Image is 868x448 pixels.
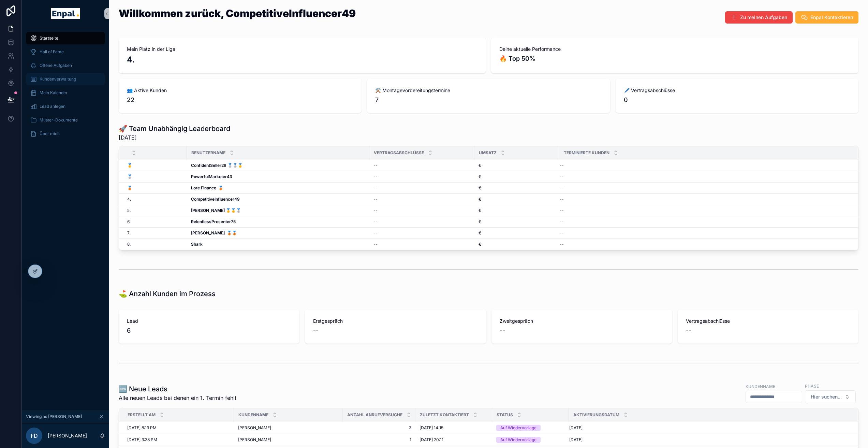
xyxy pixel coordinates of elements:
span: Umsatz [479,150,497,156]
span: Zuletzt kontaktiert [420,412,469,418]
strong: RelentlessPresenter75 [191,219,236,224]
button: Zu meinen Aufgaben [725,11,793,24]
span: 🖊️ Vertragsabschlüsse [624,87,850,94]
div: Auf Wiedervorlage [500,437,536,443]
span: Hall of Fame [40,49,64,55]
span: [DATE] 20:11 [420,437,443,443]
span: Anzahl Anrufversuche [347,412,402,418]
span: -- [373,219,378,225]
strong: [PERSON_NAME] 🥇🥇🥈 [191,208,241,213]
span: -- [373,242,378,247]
a: [DATE] 3:38 PM [127,437,230,443]
a: Startseite [26,32,105,44]
span: [PERSON_NAME] [238,437,271,443]
strong: CompetitiveInfluencer49 [191,197,240,202]
a: [PERSON_NAME] [238,425,339,431]
a: Lead anlegen [26,100,105,113]
span: 5. [127,208,131,213]
a: [DATE] 8:19 PM [127,425,230,431]
span: 6. [127,219,131,225]
span: Zweitgespräch [500,318,664,324]
h1: 🚀 Team Unabhängig Leaderboard [119,124,230,133]
strong: [PERSON_NAME] 🥉🥉 [191,230,237,235]
span: -- [500,326,505,335]
strong: Lore Finance 🥉 [191,185,223,190]
span: -- [560,174,564,179]
a: Hall of Fame [26,46,105,58]
span: € [479,208,481,213]
span: -- [373,174,378,179]
h1: ⛳ Anzahl Kunden im Prozess [119,289,216,299]
span: Viewing as [PERSON_NAME] [26,414,82,419]
span: -- [313,326,319,335]
span: -- [686,326,691,335]
span: 🥈 [127,174,132,179]
span: -- [560,219,564,225]
span: -- [560,163,564,168]
h1: 🆕 Neue Leads [119,384,236,394]
span: Terminierte Kunden [564,150,609,156]
span: Über mich [40,131,60,136]
span: Startseite [40,35,58,41]
a: [DATE] 20:11 [420,437,488,443]
strong: ConfidentSeller28 🥈🥈🥇 [191,163,243,168]
span: -- [373,230,378,236]
span: -- [373,208,378,213]
a: Auf Wiedervorlage [496,437,565,443]
strong: PowerfulMarketer43 [191,174,232,179]
span: Mein Kalender [40,90,68,96]
span: ⚒️ Montagevorbereitungstermine [375,87,602,94]
span: € [479,219,481,225]
label: Phase [805,383,819,389]
span: Status [497,412,513,418]
span: Enpal Kontaktieren [810,14,853,21]
span: € [479,174,481,179]
span: [DATE] [119,133,230,142]
span: 7. [127,230,130,236]
img: App logo [51,8,80,19]
span: 7 [375,95,602,105]
span: 👥 Aktive Kunden [127,87,353,94]
p: [PERSON_NAME] [48,432,87,439]
span: -- [560,185,564,191]
a: Auf Wiedervorlage [496,425,565,431]
span: -- [373,197,378,202]
a: 3 [347,425,411,431]
div: scrollable content [22,27,109,149]
a: Offene Aufgaben [26,59,105,72]
span: -- [560,197,564,202]
span: Zu meinen Aufgaben [740,14,787,21]
span: € [479,230,481,236]
span: -- [560,208,564,213]
h2: 4. [127,54,477,65]
span: Mein Platz in der Liga [127,46,477,53]
span: 6 [127,326,291,335]
span: [DATE] 8:19 PM [127,425,157,431]
span: Deine aktuelle Performance [499,46,850,53]
span: [DATE] [569,425,583,431]
span: Erstgespräch [313,318,477,324]
a: [PERSON_NAME] [238,437,339,443]
span: 4. [127,197,131,202]
span: Vertragsabschlüsse [686,318,850,324]
h1: Willkommen zurück, CompetitiveInfluencer49 [119,8,356,18]
span: -- [373,163,378,168]
span: -- [373,185,378,191]
span: [DATE] 14:15 [420,425,443,431]
span: -- [560,242,564,247]
label: Kundenname [746,383,775,389]
span: Lead [127,318,291,324]
span: Benutzername [191,150,225,156]
span: [DATE] [569,437,583,443]
span: [PERSON_NAME] [238,425,271,431]
span: Muster-Dokumente [40,117,78,123]
span: Erstellt am [128,412,156,418]
a: [DATE] [569,437,849,443]
span: 8. [127,242,131,247]
span: 22 [127,95,353,105]
a: 1 [347,437,411,443]
span: 🥇 [127,163,132,168]
span: -- [560,230,564,236]
span: Vertragsabschlüsse [374,150,424,156]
